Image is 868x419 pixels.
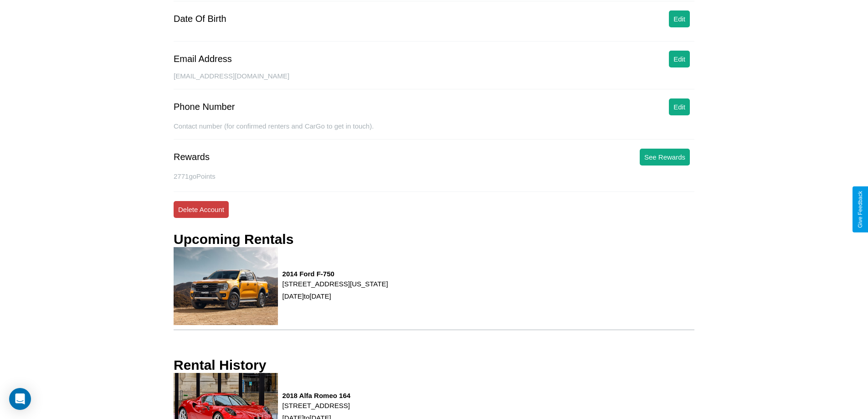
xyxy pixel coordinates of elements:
div: [EMAIL_ADDRESS][DOMAIN_NAME] [174,72,694,89]
div: Give Feedback [857,191,863,228]
div: Contact number (for confirmed renters and CarGo to get in touch). [174,122,694,140]
div: Rewards [174,152,210,162]
h3: 2018 Alfa Romeo 164 [282,392,351,399]
h3: Upcoming Rentals [174,232,293,247]
div: Date Of Birth [174,14,226,24]
p: [DATE] to [DATE] [282,290,388,302]
button: Delete Account [174,201,229,218]
button: See Rewards [640,149,690,166]
p: 2771 goPoints [174,170,694,182]
h3: 2014 Ford F-750 [282,270,388,278]
div: Open Intercom Messenger [9,388,31,410]
button: Edit [669,98,690,115]
h3: Rental History [174,357,266,373]
button: Edit [669,51,690,67]
button: Edit [669,10,690,27]
img: rental [174,247,278,325]
div: Email Address [174,54,232,64]
div: Phone Number [174,102,235,112]
p: [STREET_ADDRESS][US_STATE] [282,278,388,290]
p: [STREET_ADDRESS] [282,399,351,412]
